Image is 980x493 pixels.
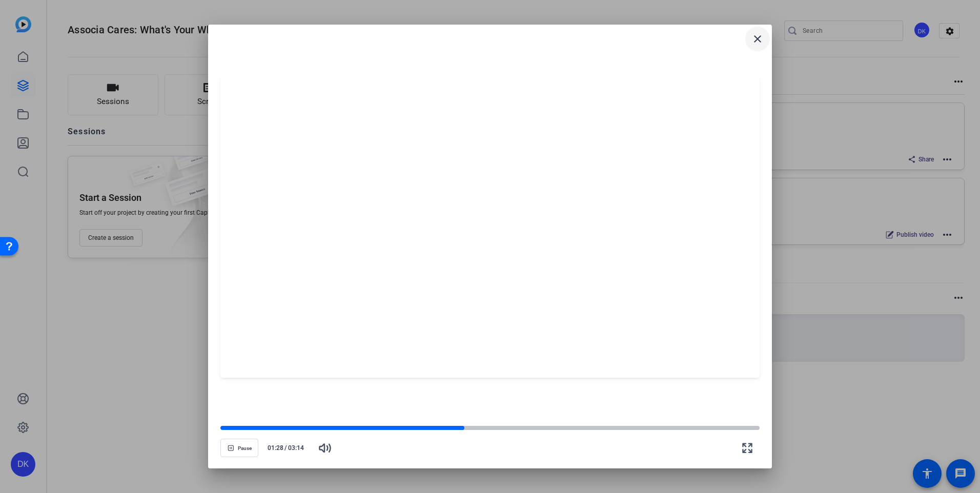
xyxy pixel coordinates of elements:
[238,445,252,451] span: Pause
[288,443,309,453] span: 03:14
[262,443,283,453] span: 01:28
[220,439,258,457] button: Pause
[751,33,764,45] mat-icon: close
[313,436,337,460] button: Mute
[735,436,760,460] button: Fullscreen
[262,443,309,453] div: /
